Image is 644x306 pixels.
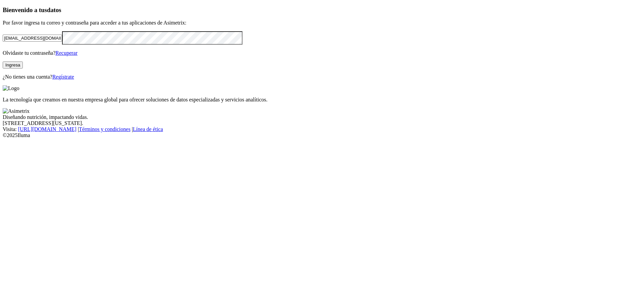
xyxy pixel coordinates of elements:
a: Regístrate [52,74,74,80]
img: Asimetrix [3,108,30,114]
span: datos [47,6,61,13]
h3: Bienvenido a tus [3,6,641,14]
a: [URL][DOMAIN_NAME] [18,126,76,132]
div: Diseñando nutrición, impactando vidas. [3,114,641,120]
p: ¿No tienes una cuenta? [3,74,641,80]
p: Olvidaste tu contraseña? [3,50,641,56]
div: Visita : | | [3,126,641,132]
p: La tecnología que creamos en nuestra empresa global para ofrecer soluciones de datos especializad... [3,97,641,103]
input: Tu correo [3,35,62,42]
a: Línea de ética [133,126,163,132]
div: © 2025 Iluma [3,132,641,138]
a: Términos y condiciones [79,126,130,132]
img: Logo [3,85,19,91]
a: Recuperar [55,50,77,56]
div: [STREET_ADDRESS][US_STATE]. [3,120,641,126]
p: Por favor ingresa tu correo y contraseña para acceder a tus aplicaciones de Asimetrix: [3,20,641,26]
button: Ingresa [3,61,23,69]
